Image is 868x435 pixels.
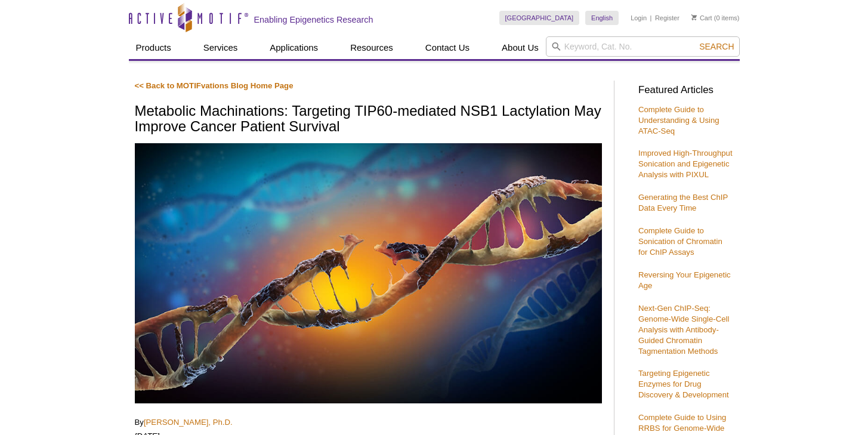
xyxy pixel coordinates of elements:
[254,14,373,25] h2: Enabling Epigenetics Research
[638,85,734,95] h3: Featured Articles
[696,41,737,52] button: Search
[129,36,178,59] a: Products
[638,193,728,212] a: Generating the Best ChIP Data Every Time
[135,81,294,90] a: << Back to MOTIFvations Blog Home Page
[650,11,652,25] li: |
[655,14,679,22] a: Register
[638,149,733,179] a: Improved High-Throughput Sonication and Epigenetic Analysis with PIXUL
[135,143,602,403] img: Damaged DNA
[144,418,233,427] a: [PERSON_NAME], Ph.D.
[699,42,734,51] span: Search
[691,14,712,22] a: Cart
[135,417,602,428] p: By
[638,105,719,135] a: Complete Guide to Understanding & Using ATAC-Seq
[495,36,546,59] a: About Us
[638,226,722,257] a: Complete Guide to Sonication of Chromatin for ChIP Assays
[546,36,740,57] input: Keyword, Cat. No.
[638,304,729,356] a: Next-Gen ChIP-Seq: Genome-Wide Single-Cell Analysis with Antibody-Guided Chromatin Tagmentation M...
[418,36,477,59] a: Contact Us
[691,11,740,25] li: (0 items)
[631,14,647,22] a: Login
[638,369,729,399] a: Targeting Epigenetic Enzymes for Drug Discovery & Development
[343,36,400,59] a: Resources
[585,11,619,25] a: English
[499,11,580,25] a: [GEOGRAPHIC_DATA]
[691,14,697,20] img: Your Cart
[196,36,245,59] a: Services
[135,103,602,136] h1: Metabolic Machinations: Targeting TIP60-mediated NSB1 Lactylation May Improve Cancer Patient Surv...
[262,36,325,59] a: Applications
[638,270,731,290] a: Reversing Your Epigenetic Age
